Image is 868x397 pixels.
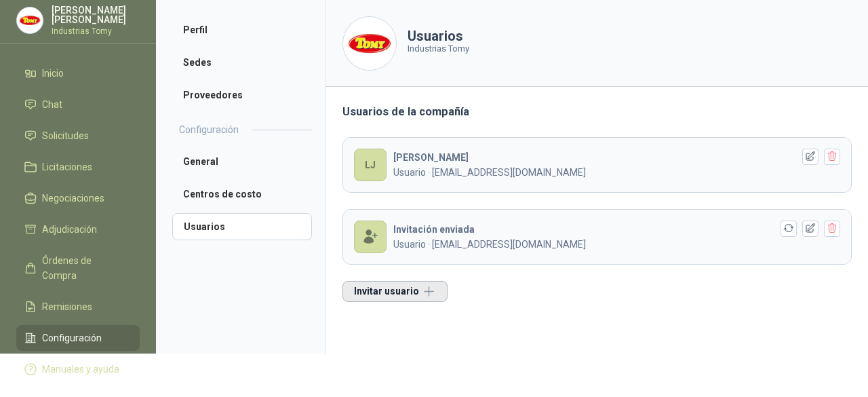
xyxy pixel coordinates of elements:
h1: Usuarios [408,30,469,42]
span: Negociaciones [42,191,104,206]
a: Inicio [16,60,140,86]
a: Centros de costo [172,181,312,208]
a: Negociaciones [16,185,140,211]
span: Solicitudes [42,128,89,143]
span: Manuales y ayuda [42,362,119,377]
button: Invitar usuario [342,281,448,302]
span: Inicio [42,66,64,81]
p: Industrias Tomy [52,27,140,35]
p: Industrias Tomy [408,42,469,56]
span: Licitaciones [42,159,92,174]
span: Configuración [42,330,102,345]
a: Remisiones [16,294,140,320]
span: Chat [42,97,62,112]
a: Proveedores [172,81,312,109]
a: Configuración [16,325,140,351]
a: Sedes [172,49,312,76]
a: Manuales y ayuda [16,356,140,382]
a: Órdenes de Compra [16,248,140,288]
h3: Usuarios de la compañía [342,103,852,121]
a: Solicitudes [16,123,140,149]
span: Adjudicación [42,222,97,237]
img: Company Logo [343,17,396,70]
span: Órdenes de Compra [42,253,127,283]
a: Licitaciones [16,154,140,180]
p: [PERSON_NAME] [PERSON_NAME] [52,5,140,24]
span: Remisiones [42,299,92,314]
h2: Configuración [179,122,239,137]
a: Usuarios [172,213,312,240]
p: Usuario · [EMAIL_ADDRESS][DOMAIN_NAME] [393,165,793,180]
b: Invitación enviada [393,224,475,235]
div: LJ [354,149,387,181]
a: Perfil [172,16,312,43]
a: General [172,148,312,175]
img: Company Logo [17,7,43,33]
a: Adjudicación [16,216,140,242]
p: Usuario · [EMAIL_ADDRESS][DOMAIN_NAME] [393,237,793,252]
b: [PERSON_NAME] [393,152,469,163]
a: Chat [16,92,140,117]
